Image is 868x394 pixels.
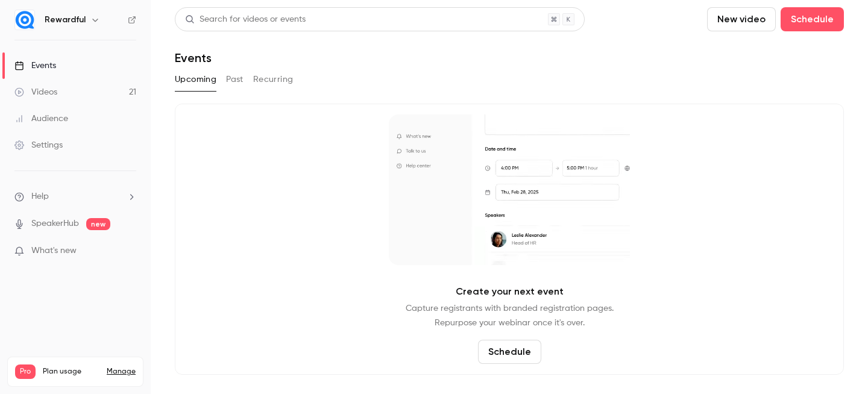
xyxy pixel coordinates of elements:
[14,60,56,72] div: Events
[107,367,136,377] a: Manage
[185,13,306,26] div: Search for videos or events
[781,7,844,31] button: Schedule
[14,86,57,98] div: Videos
[43,367,99,377] span: Plan usage
[31,217,79,230] a: SpeakerHub
[14,113,68,125] div: Audience
[15,10,34,30] img: Rewardful
[45,14,86,26] h6: Rewardful
[15,364,36,379] span: Pro
[86,218,110,230] span: new
[175,70,216,89] button: Upcoming
[707,7,776,31] button: New video
[175,51,212,65] h1: Events
[14,139,63,151] div: Settings
[406,301,614,330] p: Capture registrants with branded registration pages. Repurpose your webinar once it's over.
[31,245,77,257] span: What's new
[14,190,136,203] li: help-dropdown-opener
[31,190,49,203] span: Help
[253,70,294,89] button: Recurring
[478,340,541,364] button: Schedule
[456,284,564,299] p: Create your next event
[226,70,244,89] button: Past
[122,246,136,257] iframe: Noticeable Trigger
